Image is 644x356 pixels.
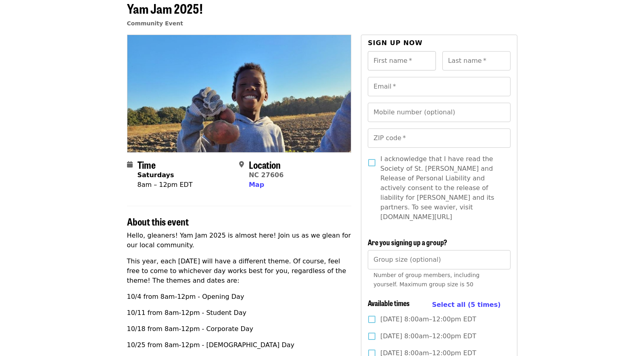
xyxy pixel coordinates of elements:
p: Hello, gleaners! Yam Jam 2025 is almost here! Join us as we glean for our local community. [127,231,352,250]
input: First name [368,51,436,70]
p: This year, each [DATE] will have a different theme. Of course, feel free to come to whichever day... [127,257,352,286]
p: 10/11 from 8am-12pm - Student Day [127,308,352,318]
button: Map [249,180,264,190]
span: I acknowledge that I have read the Society of St. [PERSON_NAME] and Release of Personal Liability... [380,154,504,222]
input: [object Object] [368,250,510,269]
img: Yam Jam 2025! organized by Society of St. Andrew [127,35,351,152]
input: Email [368,77,510,96]
span: Available times [368,298,410,308]
p: 10/4 from 8am-12pm - Opening Day [127,292,352,302]
strong: Saturdays [138,171,174,179]
p: 10/18 from 8am-12pm - Corporate Day [127,324,352,334]
span: [DATE] 8:00am–12:00pm EDT [380,331,476,341]
span: Location [249,157,281,172]
span: Select all (5 times) [432,301,500,308]
input: Last name [442,51,511,70]
a: NC 27606 [249,171,283,179]
span: Are you signing up a group? [368,237,447,247]
input: Mobile number (optional) [368,103,510,122]
div: 8am – 12pm EDT [138,180,193,190]
span: About this event [127,214,189,228]
span: Map [249,181,264,188]
span: [DATE] 8:00am–12:00pm EDT [380,315,476,324]
input: ZIP code [368,128,510,148]
span: Number of group members, including yourself. Maximum group size is 50 [373,272,479,288]
button: Select all (5 times) [432,299,500,311]
i: map-marker-alt icon [239,161,244,168]
p: 10/25 from 8am-12pm - [DEMOGRAPHIC_DATA] Day [127,340,352,350]
span: Sign up now [368,39,423,47]
a: Community Event [127,20,183,27]
i: calendar icon [127,161,133,168]
span: Time [138,157,156,172]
